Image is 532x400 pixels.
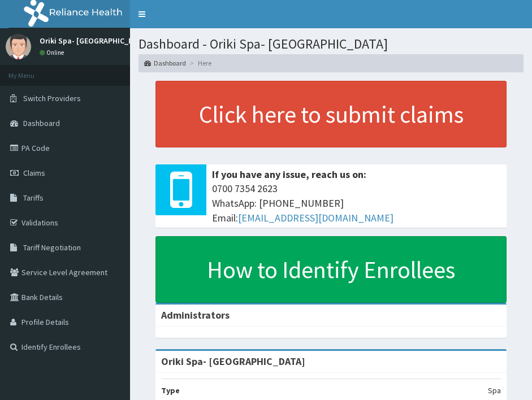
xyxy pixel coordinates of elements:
[155,81,507,147] a: Click here to submit claims
[161,355,305,368] strong: Oriki Spa- [GEOGRAPHIC_DATA]
[23,168,45,178] span: Claims
[40,37,149,45] p: Oriki Spa- [GEOGRAPHIC_DATA]
[155,236,507,303] a: How to Identify Enrollees
[139,37,524,51] h1: Dashboard - Oriki Spa- [GEOGRAPHIC_DATA]
[212,168,366,181] b: If you have any issue, reach us on:
[40,49,67,56] a: Online
[23,93,81,103] span: Switch Providers
[161,308,230,321] b: Administrators
[488,385,501,396] p: Spa
[23,242,81,253] span: Tariff Negotiation
[212,181,501,225] span: 0700 7354 2623 WhatsApp: [PHONE_NUMBER] Email:
[23,118,60,128] span: Dashboard
[144,58,186,68] a: Dashboard
[23,193,44,203] span: Tariffs
[6,34,31,59] img: User Image
[187,58,211,68] li: Here
[238,211,393,224] a: [EMAIL_ADDRESS][DOMAIN_NAME]
[161,385,180,395] b: Type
